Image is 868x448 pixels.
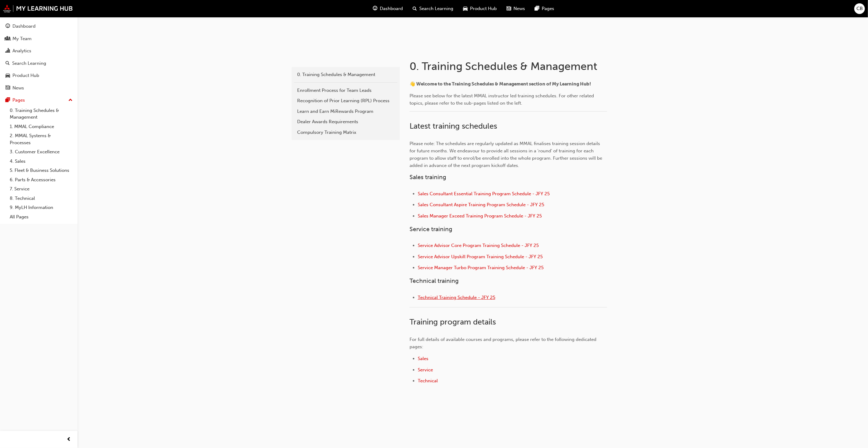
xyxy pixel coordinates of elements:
[7,203,75,212] a: 9. MyLH Information
[294,69,397,80] a: 0. Training Schedules & Management
[418,265,544,270] a: Service Manager Turbo Program Training Schedule - JFY 25
[12,72,39,79] div: Product Hub
[410,60,609,73] h1: 0. Training Schedules & Management
[418,367,433,373] a: Service
[2,58,75,69] a: Search Learning
[410,317,496,327] span: Training program details
[418,191,550,196] a: Sales Consultant Essential Training Program Schedule - JFY 25
[420,5,454,12] span: Search Learning
[12,60,46,67] div: Search Learning
[535,5,540,12] span: pages-icon
[12,85,24,92] div: News
[470,5,497,12] span: Product Hub
[507,5,511,12] span: news-icon
[410,121,497,131] span: Latest training schedules
[5,24,10,29] span: guage-icon
[418,378,438,384] a: Technical
[530,2,559,15] a: pages-iconPages
[418,213,542,219] a: Sales Manager Exceed Training Program Schedule - JFY 25
[7,212,75,222] a: All Pages
[7,147,75,157] a: 3. Customer Excellence
[2,82,75,94] a: News
[410,141,603,168] span: Please note: The schedules are regularly updated as MMAL finalises training session details for f...
[294,127,397,138] a: Compulsory Training Matrix
[12,97,25,104] div: Pages
[5,48,10,54] span: chart-icon
[408,2,458,15] a: search-iconSearch Learning
[463,5,468,12] span: car-icon
[294,106,397,117] a: Learn and Earn MiRewards Program
[297,108,394,115] div: Learn and Earn MiRewards Program
[410,174,446,181] span: Sales training
[2,33,75,44] a: My Team
[7,166,75,175] a: 5. Fleet & Business Solutions
[2,19,75,95] button: DashboardMy TeamAnalyticsSearch LearningProduct HubNews
[2,70,75,81] a: Product Hub
[7,106,75,122] a: 0. Training Schedules & Management
[297,118,394,125] div: Dealer Awards Requirements
[294,85,397,96] a: Enrollment Process for Team Leads
[418,243,539,248] a: Service Advisor Core Program Training Schedule - JFY 25
[67,436,71,443] span: prev-icon
[12,23,36,30] div: Dashboard
[5,36,10,42] span: people-icon
[410,226,452,233] span: Service training
[368,2,408,15] a: guage-iconDashboard
[294,116,397,127] a: Dealer Awards Requirements
[5,85,10,91] span: news-icon
[7,175,75,185] a: 6. Parts & Accessories
[410,337,598,349] span: For full details of available courses and programs, please refer to the following dedicated pages:
[502,2,530,15] a: news-iconNews
[7,157,75,166] a: 4. Sales
[2,45,75,57] a: Analytics
[514,5,525,12] span: News
[7,194,75,203] a: 8. Technical
[380,5,403,12] span: Dashboard
[2,95,75,106] button: Pages
[7,184,75,194] a: 7. Service
[297,71,394,78] div: 0. Training Schedules & Management
[5,73,10,78] span: car-icon
[854,3,865,14] button: CB
[7,131,75,147] a: 2. MMAL Systems & Processes
[413,5,417,12] span: search-icon
[410,277,459,284] span: Technical training
[12,35,32,42] div: My Team
[5,61,10,66] span: search-icon
[373,5,378,12] span: guage-icon
[542,5,554,12] span: Pages
[418,254,543,259] a: Service Advisor Upskill Program Training Schedule - JFY 25
[418,295,495,300] a: Technical Training Schedule - JFY 25
[3,5,73,12] img: mmal
[418,356,428,361] a: Sales
[297,87,394,94] div: Enrollment Process for Team Leads
[410,93,595,106] span: Please see below for the latest MMAL instructor led training schedules. For other related topics,...
[12,47,31,54] div: Analytics
[5,98,10,103] span: pages-icon
[856,5,863,12] span: CB
[458,2,502,15] a: car-iconProduct Hub
[410,81,591,87] span: 👋 Welcome to the Training Schedules & Management section of My Learning Hub!
[297,129,394,136] div: Compulsory Training Matrix
[68,96,73,104] span: up-icon
[294,96,397,106] a: Recognition of Prior Learning (RPL) Process
[2,21,75,32] a: Dashboard
[7,122,75,131] a: 1. MMAL Compliance
[297,97,394,104] div: Recognition of Prior Learning (RPL) Process
[418,202,544,207] a: Sales Consultant Aspire Training Program Schedule - JFY 25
